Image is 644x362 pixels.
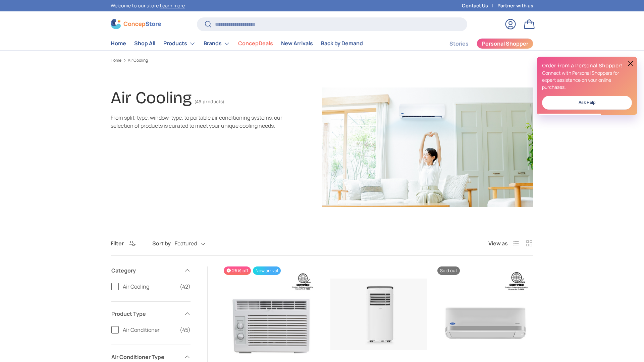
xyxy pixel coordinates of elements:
div: From split-type, window-type, to portable air conditioning systems, our selection of products is ... [111,114,284,130]
button: Featured [175,238,219,249]
img: Air Cooling | ConcepStore [322,87,533,207]
span: (45) [180,326,191,334]
span: Product Type [111,310,180,318]
h2: Order from a Personal Shopper! [542,62,632,69]
nav: Breadcrumbs [111,57,533,63]
a: Brands [204,37,230,50]
a: Learn more [160,2,185,9]
summary: Category [111,258,191,283]
label: Sort by [152,239,175,247]
a: Stories [449,37,469,50]
span: Category [111,266,180,275]
span: New arrival [253,266,281,275]
a: Home [111,58,121,62]
a: ConcepDeals [238,37,273,50]
a: Air Cooling [128,58,148,62]
img: ConcepStore [111,19,161,29]
a: Partner with us [497,2,533,9]
p: Connect with Personal Shoppers for expert assistance on your online purchases. [542,69,632,90]
span: (42) [180,283,191,291]
span: Featured [175,240,197,247]
a: Back by Demand [321,37,363,50]
p: Welcome to our store. [111,2,185,9]
span: Air Conditioner Type [111,353,180,361]
button: Filter [111,240,136,247]
span: 25% off [224,266,251,275]
summary: Product Type [111,302,191,326]
a: Products [163,37,196,50]
span: Sold out [437,266,460,275]
a: Ask Help [542,96,632,110]
nav: Primary [111,37,363,50]
span: Filter [111,240,124,247]
h1: Air Cooling [111,88,192,108]
span: Air Cooling [123,283,176,291]
span: Personal Shopper [482,41,528,46]
a: New Arrivals [281,37,313,50]
a: Contact Us [462,2,497,9]
a: Home [111,37,126,50]
a: Personal Shopper [477,38,533,49]
span: Air Conditioner [123,326,176,334]
span: (45 products) [195,99,224,105]
nav: Secondary [433,37,533,50]
summary: Brands [200,37,234,50]
summary: Products [159,37,200,50]
a: Shop All [134,37,155,50]
span: View as [488,239,508,247]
